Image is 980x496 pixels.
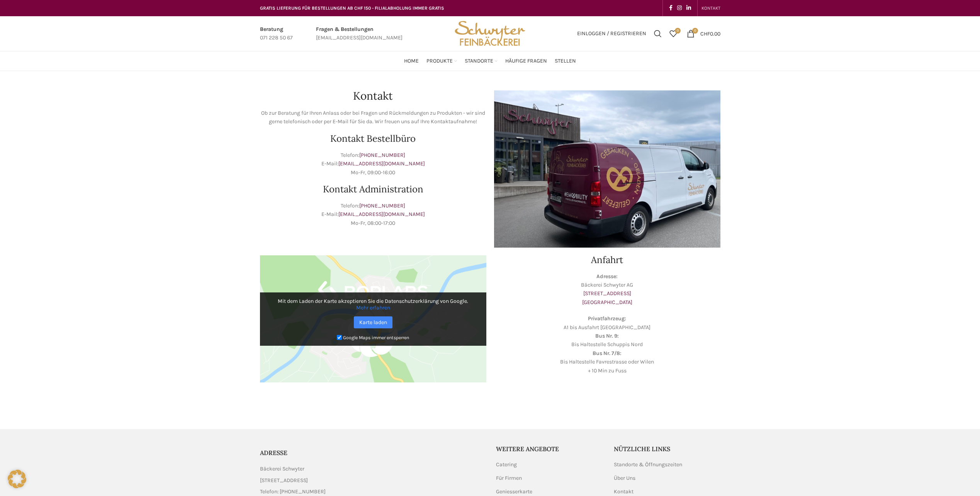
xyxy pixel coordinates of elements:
a: Häufige Fragen [505,53,547,69]
a: Site logo [452,30,528,36]
h2: Kontakt Administration [260,185,486,194]
a: [PHONE_NUMBER] [359,202,405,209]
a: Stellen [555,53,576,69]
a: Produkte [426,53,457,69]
a: 0 [666,26,681,41]
p: Ob zur Beratung für Ihren Anlass oder bei Fragen und Rückmeldungen zu Produkten - wir sind gerne ... [260,109,486,126]
a: Standorte [465,53,498,69]
p: A1 bis Ausfahrt [GEOGRAPHIC_DATA] Bis Haltestelle Schuppis Nord Bis Haltestelle Favrestrasse oder... [494,314,720,375]
a: Infobox link [260,25,293,42]
a: Standorte & Öffnungszeiten [614,461,683,469]
span: 0 [692,28,698,34]
span: ADRESSE [260,449,287,457]
h5: Nützliche Links [614,445,720,453]
p: Telefon: E-Mail: Mo-Fr, 09:00-16:00 [260,151,486,177]
span: CHF [700,30,710,37]
a: KONTAKT [701,0,720,16]
img: Bäckerei Schwyter [452,16,528,51]
span: KONTAKT [701,5,720,11]
a: Linkedin social link [684,3,693,14]
p: Telefon: E-Mail: Mo-Fr, 08:00-17:00 [260,202,486,228]
bdi: 0.00 [700,30,720,37]
span: Home [404,58,419,65]
strong: Bus Nr. 7/8: [593,350,622,357]
a: Über Uns [614,474,636,482]
div: Secondary navigation [698,0,724,16]
p: Bäckerei Schwyter AG [494,272,720,307]
span: Produkte [426,58,453,65]
a: List item link [260,488,484,496]
strong: Adresse: [596,273,618,280]
span: [STREET_ADDRESS] [260,476,308,485]
input: Google Maps immer entsperren [337,335,342,340]
a: Für Firmen [496,474,523,482]
a: Instagram social link [675,3,684,14]
p: Mit dem Laden der Karte akzeptieren Sie die Datenschutzerklärung von Google. [265,298,481,311]
a: [STREET_ADDRESS][GEOGRAPHIC_DATA] [582,290,632,305]
a: Mehr erfahren [356,304,390,311]
div: Main navigation [256,53,724,69]
a: [PHONE_NUMBER] [359,152,405,158]
span: Standorte [465,58,493,65]
h1: Kontakt [260,90,486,101]
a: [EMAIL_ADDRESS][DOMAIN_NAME] [338,211,425,217]
a: [EMAIL_ADDRESS][DOMAIN_NAME] [338,160,425,167]
a: Catering [496,461,518,469]
strong: Bus Nr. 9: [595,333,619,339]
a: Kontakt [614,488,634,496]
a: Einloggen / Registrieren [573,26,650,41]
small: Google Maps immer entsperren [343,335,409,340]
strong: Privatfahrzeug: [588,315,626,322]
a: 0 CHF0.00 [683,26,724,41]
a: Karte laden [354,316,392,328]
img: Google Maps [260,255,486,383]
h2: Kontakt Bestellbüro [260,134,486,143]
span: Stellen [555,58,576,65]
span: 0 [675,28,681,34]
h2: Anfahrt [494,255,720,265]
div: Meine Wunschliste [666,26,681,41]
a: Infobox link [316,25,403,42]
a: Home [404,53,419,69]
span: GRATIS LIEFERUNG FÜR BESTELLUNGEN AB CHF 150 - FILIALABHOLUNG IMMER GRATIS [260,5,444,11]
span: Häufige Fragen [505,58,547,65]
h5: Weitere Angebote [496,445,603,453]
span: Einloggen / Registrieren [577,31,646,36]
span: Bäckerei Schwyter [260,465,304,473]
a: Geniesserkarte [496,488,533,496]
a: Facebook social link [667,3,675,14]
a: Suchen [650,26,666,41]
